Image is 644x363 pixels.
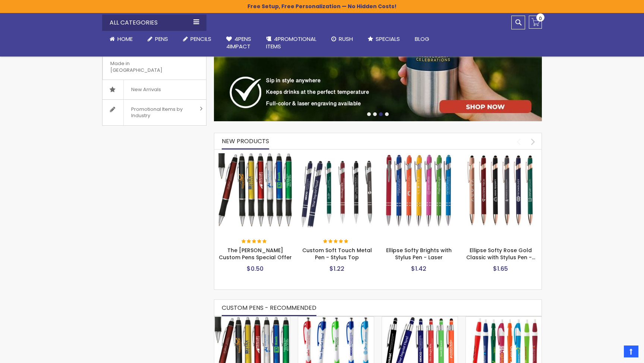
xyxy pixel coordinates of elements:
span: Specials [376,35,400,43]
span: 0 [539,15,542,22]
span: $1.42 [411,264,426,273]
a: Custom Soft Touch Metal Pen - Stylus Top [302,247,372,261]
img: Custom Soft Touch Metal Pen - Stylus Top [300,153,375,228]
div: All Categories [102,15,206,31]
span: Blog [415,35,429,43]
a: Ellipse Softy Rose Gold Classic with Stylus Pen - Silver Laser [464,153,538,159]
span: Promotional Items by Industry [123,100,197,125]
a: The Barton Custom Pens Special Offer [218,153,293,159]
a: 4Pens4impact [219,31,259,55]
span: Made in [GEOGRAPHIC_DATA] [102,54,187,80]
a: Dart Color slim Pens [466,317,542,323]
a: Pencils [176,31,219,47]
a: 4PROMOTIONALITEMS [259,31,324,55]
img: Ellipse Softy Brights with Stylus Pen - Laser [382,153,456,228]
a: Pens [140,31,176,47]
span: 4PROMOTIONAL ITEMS [266,35,316,50]
a: Avenir® Custom Soft Grip Advertising Pens [298,317,374,323]
a: Custom Soft Touch Metal Pen - Stylus Top [300,153,375,159]
span: $0.50 [247,264,263,273]
span: $1.65 [493,264,508,273]
span: Rush [339,35,353,43]
div: 100% [323,239,349,244]
a: The Barton Custom Pens Special Offer [214,317,290,323]
a: Rush [324,31,360,47]
a: Ellipse Softy Rose Gold Classic with Stylus Pen -… [466,247,535,261]
div: prev [512,135,525,148]
span: CUSTOM PENS - RECOMMENDED [222,303,316,312]
span: New Arrivals [123,80,168,99]
span: Home [117,35,133,43]
a: The [PERSON_NAME] Custom Pens Special Offer [219,247,292,261]
span: $1.22 [329,264,344,273]
span: Pens [155,35,168,43]
div: 100% [241,239,268,244]
a: Celeste Soft Touch Metal Pens With Stylus - Special Offer [382,317,458,323]
iframe: Google Customer Reviews [583,343,644,363]
img: The Barton Custom Pens Special Offer [218,153,293,228]
a: Made in [GEOGRAPHIC_DATA] [102,41,206,80]
a: Promotional Items by Industry [102,100,206,125]
span: 4Pens 4impact [226,35,251,50]
a: Blog [407,31,437,47]
a: Home [102,31,140,47]
a: Ellipse Softy Brights with Stylus Pen - Laser [386,247,452,261]
a: Ellipse Softy Brights with Stylus Pen - Laser [382,153,456,159]
span: New Products [222,137,269,145]
span: Pencils [190,35,211,43]
img: Ellipse Softy Rose Gold Classic with Stylus Pen - Silver Laser [464,153,538,228]
a: 0 [529,16,542,29]
div: next [527,135,540,148]
a: Specials [360,31,407,47]
a: New Arrivals [102,80,206,99]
